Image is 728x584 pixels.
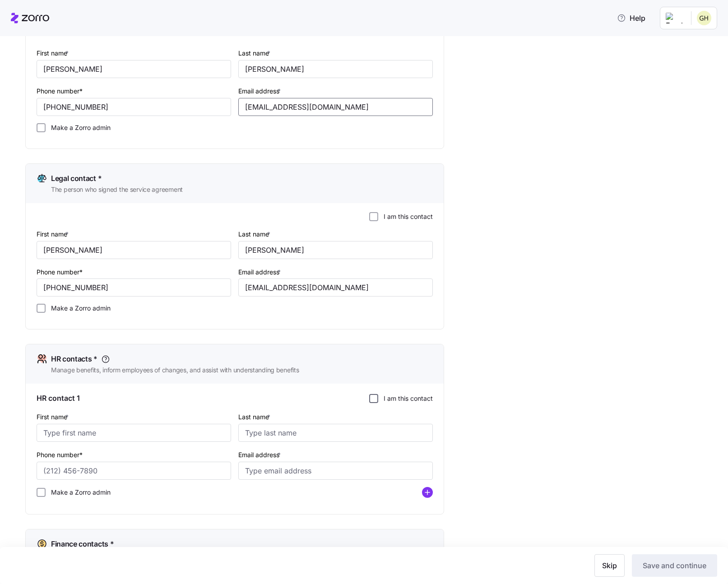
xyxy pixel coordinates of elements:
label: Email address [238,450,283,460]
label: Last name [238,412,272,422]
button: Skip [594,554,625,577]
label: Phone number* [37,267,83,277]
label: Make a Zorro admin [46,488,111,497]
label: Make a Zorro admin [46,304,111,313]
span: HR contacts * [51,353,97,365]
label: Phone number* [37,86,83,96]
input: Type email address [238,98,433,116]
button: Help [610,9,653,27]
svg: add icon [422,487,433,498]
label: Email address [238,267,283,277]
input: Type last name [238,424,433,442]
input: (212) 456-7890 [37,462,231,480]
span: Help [617,13,645,23]
input: Type first name [37,60,231,78]
label: Phone number* [37,450,83,460]
label: Email address [238,86,283,96]
input: Type last name [238,60,433,78]
span: Manage benefits, inform employees of changes, and assist with understanding benefits [51,366,299,375]
input: Type first name [37,424,231,442]
label: First name [37,48,70,58]
input: Type email address [238,278,433,297]
input: Type first name [37,241,231,259]
label: First name [37,412,70,422]
label: Last name [238,229,272,239]
span: Finance contacts * [51,538,114,550]
span: The person who signed the service agreement [51,185,183,194]
input: Type last name [238,241,433,259]
label: First name [37,229,70,239]
label: I am this contact [378,394,433,403]
span: Save and continue [643,560,706,571]
span: HR contact 1 [37,393,80,404]
button: Save and continue [632,554,717,577]
span: Legal contact * [51,173,102,184]
img: 407f5436f9fb79d4e03226116db599ab [697,11,711,25]
img: Employer logo [666,13,684,23]
input: (212) 456-7890 [37,98,231,116]
input: Type email address [238,462,433,480]
input: (212) 456-7890 [37,278,231,297]
label: I am this contact [378,212,433,221]
label: Last name [238,48,272,58]
span: Skip [602,560,617,571]
label: Make a Zorro admin [46,123,111,132]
